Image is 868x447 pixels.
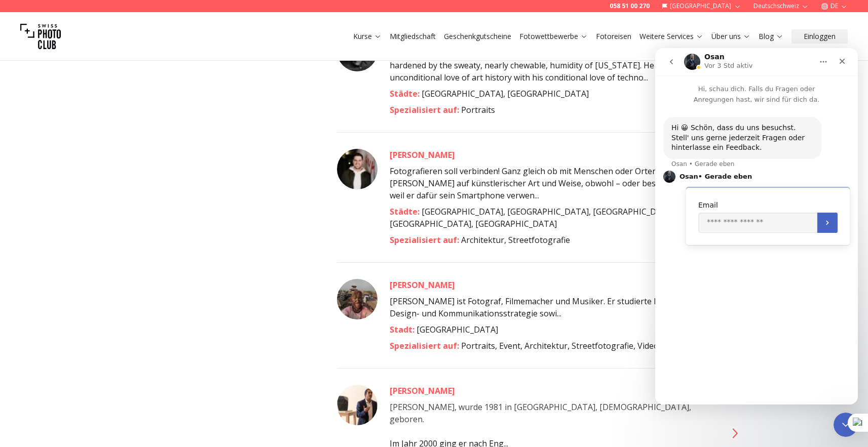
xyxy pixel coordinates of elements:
span: Stadt : [390,324,417,335]
button: Mitgliedschaft [386,29,440,44]
button: Blog [754,29,787,44]
div: Portraits, Event, Architektur, Streetfotografie, Video [390,340,714,352]
span: [PERSON_NAME] was born in [GEOGRAPHIC_DATA], [GEOGRAPHIC_DATA] and hardened by the sweaty, nearly... [390,48,706,83]
a: [PERSON_NAME] [390,149,714,161]
img: Duilio A. Martins [337,385,378,425]
a: Geschenkgutscheine [444,31,511,42]
div: [GEOGRAPHIC_DATA] [390,323,714,336]
a: [PERSON_NAME] [390,279,714,291]
img: Daniel Heilig [337,149,378,189]
a: 058 51 00 270 [610,2,650,10]
div: Architektur, Streetfotografie [390,234,714,246]
a: Fotowettbewerbe [519,31,588,42]
img: Daniel von Rüdiger [337,279,378,319]
span: [PERSON_NAME], wurde 1981 in [GEOGRAPHIC_DATA], [DEMOGRAPHIC_DATA], geboren. [390,401,691,425]
button: Fotowettbewerbe [515,29,592,44]
span: [PERSON_NAME] ist Fotograf, Filmemacher und Musiker. Er studierte Mediendesign, Design- und Kommu... [390,296,709,319]
span: Spezialisiert auf : [390,234,461,246]
div: Portraits [390,104,714,116]
p: Fotografieren soll verbinden! Ganz gleich ob mit Menschen oder Orten. Das gelingt [PERSON_NAME] a... [390,165,714,201]
a: Kurse [353,31,382,42]
div: [GEOGRAPHIC_DATA], [GEOGRAPHIC_DATA] [390,88,714,100]
a: [PERSON_NAME] [390,385,714,397]
a: Blog [759,31,783,42]
iframe: Intercom live chat [655,48,858,404]
button: Geschenkgutscheine [440,29,515,44]
span: Städte : [390,88,422,99]
button: Kurse [349,29,386,44]
a: Weitere Services [639,31,703,42]
button: Einloggen [791,29,848,44]
span: Spezialisiert auf : [390,104,461,115]
span: Städte : [390,206,422,217]
span: Spezialisiert auf : [390,340,461,351]
a: Über uns [711,31,750,42]
button: Fotoreisen [592,29,635,44]
div: [GEOGRAPHIC_DATA], [GEOGRAPHIC_DATA], [GEOGRAPHIC_DATA], [GEOGRAPHIC_DATA], [GEOGRAPHIC_DATA] [390,206,714,230]
button: Über uns [707,29,754,44]
iframe: Intercom live chat [834,413,858,437]
img: Swiss photo club [20,16,61,57]
a: Mitgliedschaft [390,31,436,42]
button: Weitere Services [635,29,707,44]
a: Fotoreisen [596,31,631,42]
